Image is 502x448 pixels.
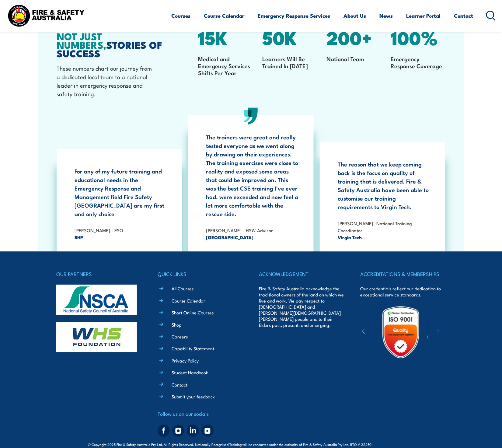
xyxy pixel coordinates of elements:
a: Privacy Policy [172,358,199,364]
strong: [PERSON_NAME] - HSW Advisor [206,227,273,234]
a: Courses [172,8,191,24]
h4: ACCREDITATIONS & MEMBERSHIPS [361,270,446,278]
span: BHP [75,234,167,241]
a: Submit your feedback [172,394,215,400]
p: Emergency Response Coverage [391,55,445,69]
span: 100% [391,23,438,52]
span: [GEOGRAPHIC_DATA] [206,234,299,241]
span: Virgin Tech [338,234,430,241]
p: The trainers were great and really tested everyone as we went along by drawing on their experienc... [206,133,299,218]
h2: STORIES OF SUCCESS [57,32,167,58]
a: About Us [344,8,366,24]
span: © Copyright 2025 Fire & Safety Australia Pty Ltd, All Rights Reserved. Nationally Recognised Trai... [88,442,414,447]
a: Learner Portal [406,8,441,24]
h4: OUR PARTNERS [56,270,141,278]
a: Shop [172,322,182,328]
h4: QUICK LINKS [158,270,243,278]
a: Course Calendar [172,298,205,304]
p: Learners Will Be Trained In [DATE] [262,55,317,69]
img: Untitled design (19) [374,306,427,359]
p: The reason that we keep coming back is the focus on quality of training that is delivered. Fire &... [338,160,430,211]
a: Contact [172,382,187,388]
p: Fire & Safety Australia acknowledge the traditional owners of the land on which we live and work.... [259,286,344,328]
a: News [380,8,393,24]
a: Short Online Courses [172,310,214,316]
a: Emergency Response Services [258,8,330,24]
h4: ACKNOWLEDGEMENT [259,270,344,278]
a: Course Calendar [204,8,245,24]
span: 200+ [327,23,372,52]
strong: [PERSON_NAME] - ESO [75,227,123,234]
a: All Courses [172,285,193,292]
span: 15K [198,23,228,52]
img: whs-logo-footer [56,322,137,352]
img: nsca-logo-footer [56,285,137,315]
a: KND Digital [393,441,414,447]
p: These numbers chart our journey from a dedicated local team to a national leader in emergency res... [57,64,153,98]
span: 50K [262,23,297,52]
a: Careers [172,334,188,340]
strong: NOT JUST NUMBERS, [57,29,106,52]
a: Contact [454,8,473,24]
img: ewpa-logo [427,322,480,343]
p: Our credentials reflect our dedication to exceptional service standards. [361,286,446,298]
p: For any of my future training and educational needs in the Emergency Response and Management fiel... [75,167,167,218]
p: National Team [327,55,381,62]
a: Capability Statement [172,345,214,352]
p: Medical and Emergency Services Shifts Per Year [198,55,253,76]
strong: [PERSON_NAME]- National Training Coordinator [338,220,412,234]
h4: Follow us on our socials [158,410,243,418]
a: Student Handbook [172,369,208,376]
span: Site: [380,442,414,447]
